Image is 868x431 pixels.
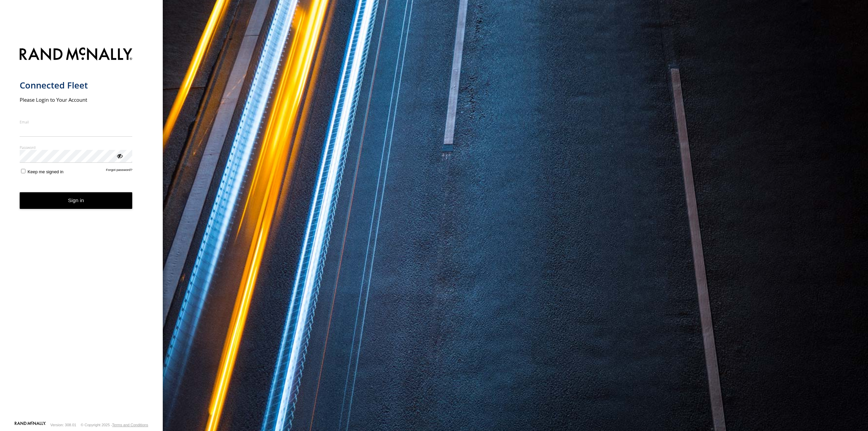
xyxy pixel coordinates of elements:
img: Rand McNally [20,46,133,63]
form: main [20,43,143,421]
input: Keep me signed in [21,169,25,173]
div: Version: 308.01 [51,423,76,427]
div: ViewPassword [116,152,123,159]
a: Terms and Conditions [112,423,148,427]
label: Password [20,145,133,150]
label: Email [20,119,133,124]
span: Keep me signed in [27,169,63,174]
h2: Please Login to Your Account [20,96,133,103]
a: Forgot password? [106,168,133,174]
button: Sign in [20,192,133,209]
a: Visit our Website [15,422,46,428]
h1: Connected Fleet [20,80,133,91]
div: © Copyright 2025 - [81,423,148,427]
